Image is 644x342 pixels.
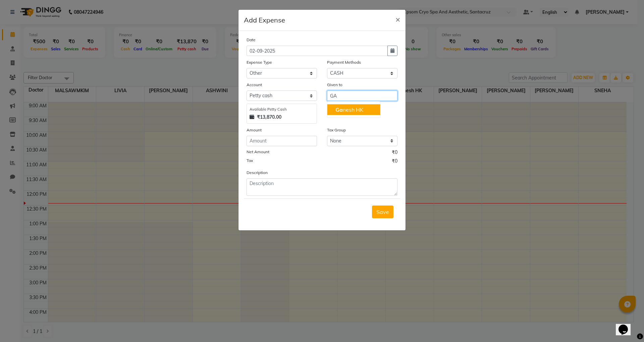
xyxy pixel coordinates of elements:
span: ₹0 [392,158,397,166]
span: Save [376,209,389,215]
span: × [395,14,400,24]
span: Ga [335,106,343,113]
strong: ₹13,870.00 [257,114,281,121]
iframe: chat widget [616,315,637,335]
input: Amount [247,136,317,146]
h5: Add Expense [244,15,285,25]
button: Close [390,10,406,28]
label: Tax [247,158,253,164]
label: Given to [327,82,342,88]
label: Payment Methods [327,59,361,65]
label: Tax Group [327,127,346,133]
span: ₹0 [392,149,397,158]
input: Given to [327,91,397,101]
div: Available Petty Cash [250,107,314,112]
label: Description [247,170,268,176]
label: Account [247,82,262,88]
label: Expense Type [247,59,272,65]
label: Amount [247,127,262,133]
ngb-highlight: nesh HK [335,106,363,113]
button: Save [372,206,393,218]
label: Net Amount [247,149,269,155]
label: Date [247,37,256,43]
